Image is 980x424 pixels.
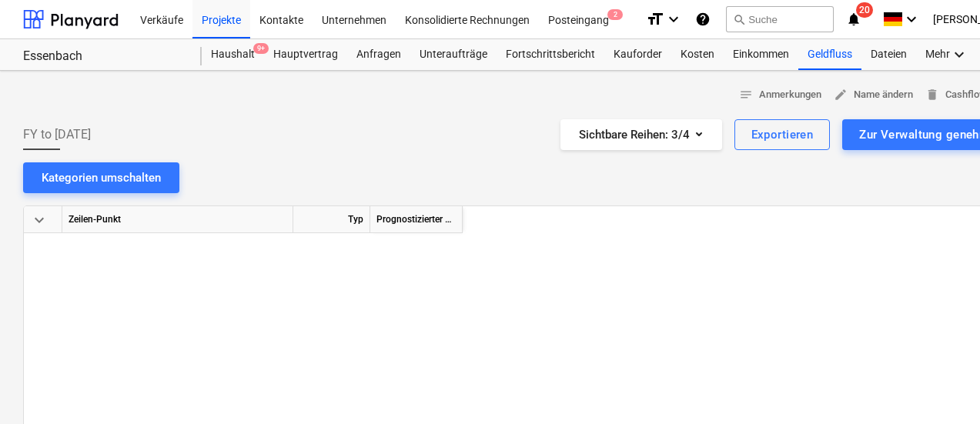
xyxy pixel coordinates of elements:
div: Prognostizierter Gesamtbetrag [370,206,463,233]
a: Einkommen [724,39,798,70]
i: keyboard_arrow_down [950,45,968,64]
button: Anmerkungen [733,83,828,107]
div: Haushalt [202,39,264,70]
button: Name ändern [828,83,919,107]
a: Anfragen [347,39,410,70]
a: Dateien [861,39,916,70]
span: 2 [607,9,623,20]
i: format_size [646,10,664,28]
a: Hauptvertrag [264,39,347,70]
button: Kategorien umschalten [23,162,179,193]
span: Name ändern [834,86,913,104]
div: Mehr [916,39,978,70]
div: Sichtbare Reihen : 3/4 [579,125,704,145]
div: Kategorien umschalten [42,168,161,188]
span: edit [834,88,848,102]
i: keyboard_arrow_down [902,10,921,28]
span: FY to [DATE] [23,125,91,144]
a: Unteraufträge [410,39,497,70]
span: Anmerkungen [739,86,821,104]
button: Suche [726,6,834,32]
i: Wissensbasis [695,10,711,28]
a: Fortschrittsbericht [497,39,604,70]
span: 9+ [253,43,269,54]
i: keyboard_arrow_down [664,10,683,28]
span: 20 [856,2,873,18]
a: Kosten [671,39,724,70]
span: search [733,13,745,25]
div: Exportieren [751,125,814,145]
span: keyboard_arrow_down [30,211,48,229]
div: Essenbach [23,48,183,65]
div: Chat-Widget [903,350,980,424]
a: Kauforder [604,39,671,70]
iframe: Chat Widget [903,350,980,424]
i: notifications [846,10,861,28]
button: Exportieren [734,119,831,150]
span: delete [925,88,939,102]
div: Zeilen-Punkt [62,206,293,233]
a: Geldfluss [798,39,861,70]
div: Typ [293,206,370,233]
button: Sichtbare Reihen:3/4 [560,119,722,150]
a: Haushalt9+ [202,39,264,70]
span: notes [739,88,753,102]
